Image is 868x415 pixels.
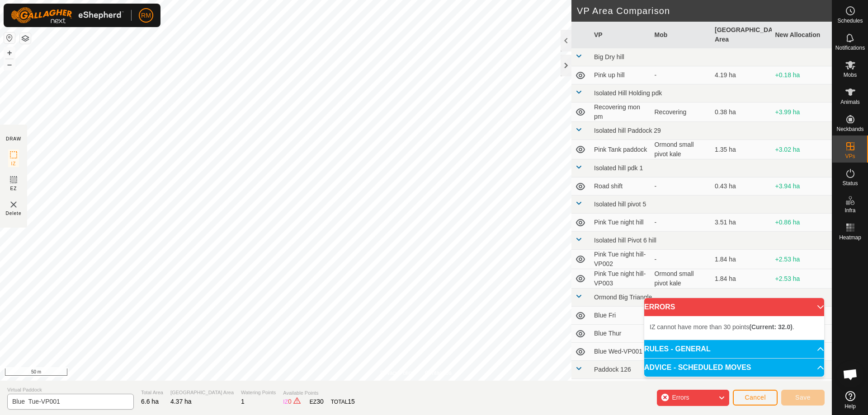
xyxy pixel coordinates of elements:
td: +1.93 ha [772,379,832,397]
td: Repeater mob [590,379,651,397]
span: IZ cannot have more than 30 points . [650,323,794,331]
span: Isolated hill Pivot 6 hill [594,237,656,244]
div: TOTAL [331,397,355,406]
span: ERRORS [644,303,675,311]
td: +3.02 ha [772,140,832,159]
p-accordion-header: RULES - GENERAL [644,340,824,358]
td: +3.99 ha [772,103,832,122]
span: Isolated Hill Holding pdk [594,89,662,97]
span: VPs [845,154,855,159]
td: 1.84 ha [711,269,772,289]
span: Errors [672,394,689,401]
td: 0.38 ha [711,103,772,122]
span: Heatmap [839,235,861,240]
span: Notifications [835,45,865,51]
img: VP [8,199,19,210]
div: DRAW [6,135,21,142]
span: Infra [844,208,855,213]
p-accordion-header: ERRORS [644,298,824,316]
td: 1.35 ha [711,140,772,159]
span: IZ [11,160,16,167]
span: Cancel [745,394,766,401]
button: – [4,59,15,70]
td: Blue Thur [590,325,651,343]
th: New Allocation [772,22,832,48]
td: Road shift [590,177,651,196]
td: 3.51 ha [711,214,772,232]
span: Virtual Paddock [7,386,134,394]
button: Map Layers [20,33,31,44]
span: Delete [6,210,22,217]
span: Ormond Big Triangle [594,294,652,301]
div: - [655,182,708,191]
h2: VP Area Comparison [577,5,832,16]
td: 2.44 ha [711,379,772,397]
span: Schedules [837,18,863,23]
span: [GEOGRAPHIC_DATA] Area [170,389,234,396]
th: VP [590,22,651,48]
a: Help [832,387,868,413]
span: Neckbands [836,126,863,132]
div: Open chat [837,361,864,388]
span: ADVICE - SCHEDULED MOVES [644,364,751,371]
td: +3.94 ha [772,177,832,196]
td: 1.84 ha [711,250,772,269]
button: Save [781,390,825,406]
a: Contact Us [425,369,452,377]
span: Isolated hill pdk 1 [594,164,643,172]
span: 0 [288,398,292,405]
a: Privacy Policy [380,369,414,377]
td: Blue Fri [590,307,651,325]
button: + [4,47,15,58]
span: Status [842,181,858,186]
td: Recovering mon pm [590,103,651,122]
td: +0.86 ha [772,214,832,232]
span: Watering Points [241,389,276,396]
div: Recovering [655,107,708,117]
span: RULES - GENERAL [644,345,711,353]
div: - [655,70,708,80]
button: Reset Map [4,33,15,43]
td: Blue Wed-VP001 [590,343,651,361]
span: 30 [316,398,324,405]
div: Ormond small pivot kale [655,140,708,159]
span: 6.6 ha [141,398,159,405]
span: Mobs [844,72,857,78]
span: Isolated hill Paddock 29 [594,127,661,134]
td: Pink up hill [590,66,651,84]
img: Gallagher Logo [11,7,124,23]
button: Cancel [733,390,778,406]
p-accordion-header: ADVICE - SCHEDULED MOVES [644,359,824,377]
p-accordion-content: ERRORS [644,316,824,340]
td: Pink Tue night hill-VP002 [590,250,651,269]
div: - [655,218,708,227]
span: Available Points [283,389,355,397]
span: Animals [840,99,860,105]
td: 0.43 ha [711,177,772,196]
td: +2.53 ha [772,269,832,289]
span: RM [141,11,151,20]
td: +2.53 ha [772,250,832,269]
b: (Current: 32.0) [749,323,793,331]
div: Ormond small pivot kale [655,269,708,288]
span: Isolated hill pivot 5 [594,201,646,208]
div: EZ [310,397,324,406]
th: [GEOGRAPHIC_DATA] Area [711,22,772,48]
div: IZ [283,397,302,406]
span: Total Area [141,389,163,396]
span: Big Dry hill [594,53,624,61]
td: Pink Tank paddock [590,140,651,159]
th: Mob [651,22,712,48]
span: Save [795,394,811,401]
div: - [655,255,708,264]
span: EZ [10,185,17,192]
td: Pink Tue night hill [590,214,651,232]
td: 4.19 ha [711,66,772,84]
span: 4.37 ha [170,398,192,405]
td: +0.18 ha [772,66,832,84]
td: Pink Tue night hill-VP003 [590,269,651,289]
span: 1 [241,398,245,405]
span: Paddock 126 [594,366,631,373]
span: 15 [348,398,355,405]
span: Help [844,404,856,409]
